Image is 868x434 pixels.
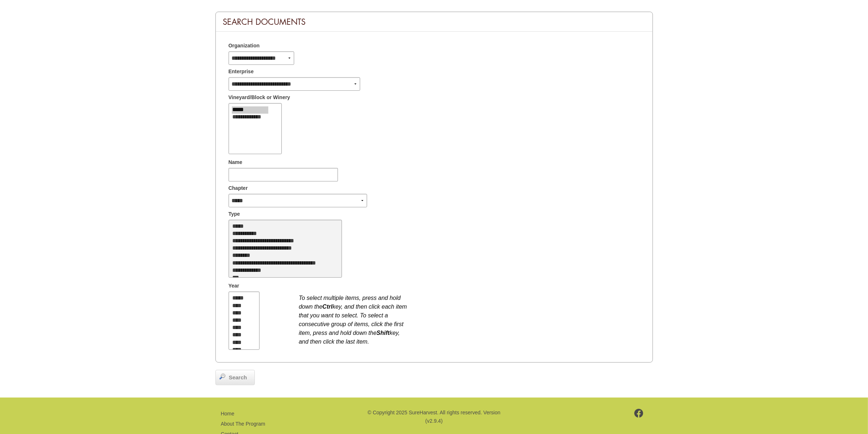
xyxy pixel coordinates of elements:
div: Search Documents [216,12,653,32]
p: © Copyright 2025 SureHarvest. All rights reserved. Version (v2.9.4) [366,408,501,425]
span: Type [229,210,240,218]
span: Vineyard/Block or Winery [229,94,290,101]
b: Ctrl [322,304,332,310]
span: Chapter [229,184,248,192]
span: Name [229,159,242,166]
a: Home [221,411,234,417]
b: Shift [377,330,390,336]
span: Enterprise [229,68,254,75]
div: To select multiple items, press and hold down the key, and then click each item that you want to ... [299,290,408,346]
span: Search [225,374,251,382]
a: About The Program [221,421,265,427]
span: Year [229,282,240,290]
span: Organization [229,42,260,50]
img: magnifier.png [219,374,225,379]
a: Search [215,370,255,385]
img: footer-facebook.png [634,409,643,418]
